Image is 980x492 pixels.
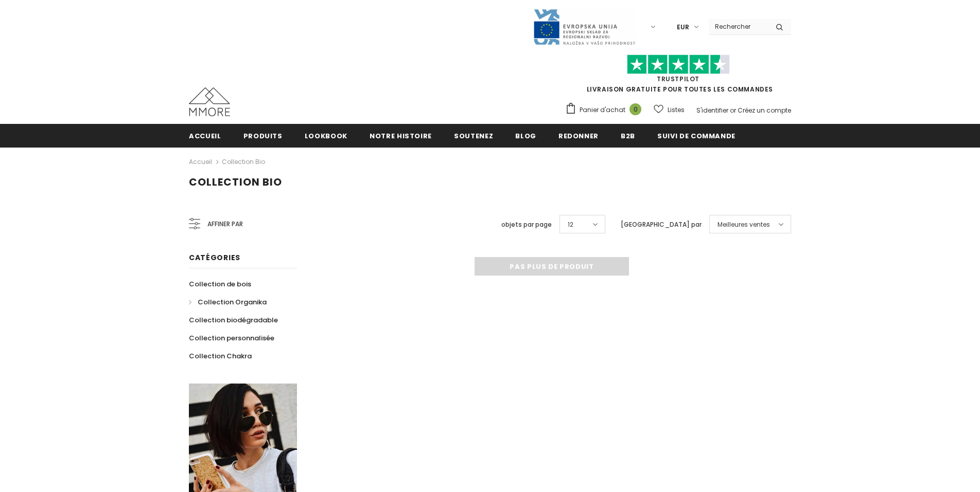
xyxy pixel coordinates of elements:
a: Redonner [558,124,599,147]
a: Notre histoire [370,124,432,147]
span: Collection de bois [189,279,251,289]
img: Javni Razpis [533,8,636,46]
a: Collection Bio [222,157,265,166]
span: Meilleures ventes [717,220,770,230]
span: 0 [629,103,641,115]
span: B2B [621,131,635,141]
span: 12 [568,220,573,230]
span: Collection biodégradable [189,315,278,325]
a: Panier d'achat 0 [565,102,646,118]
a: S'identifier [696,106,728,115]
a: Lookbook [305,124,347,147]
a: Collection personnalisée [189,329,274,347]
a: Produits [243,124,283,147]
span: Affiner par [207,218,243,230]
a: TrustPilot [657,75,699,83]
span: Produits [243,131,283,141]
a: Collection biodégradable [189,311,278,329]
span: Suivi de commande [657,131,736,141]
span: Collection Chakra [189,351,252,361]
a: Accueil [189,156,212,168]
span: Redonner [558,131,599,141]
a: Collection Organika [189,293,267,311]
a: Javni Razpis [533,22,636,31]
span: Lookbook [305,131,347,141]
img: Cas MMORE [189,87,230,116]
span: soutenez [454,131,493,141]
span: Listes [668,105,685,115]
span: Collection Bio [189,175,282,189]
a: Collection Chakra [189,347,252,365]
a: Suivi de commande [657,124,736,147]
a: Listes [654,101,685,119]
a: Collection de bois [189,275,251,293]
span: Panier d'achat [580,105,625,115]
span: Collection personnalisée [189,333,274,343]
a: B2B [621,124,635,147]
span: or [730,106,736,115]
span: Accueil [189,131,221,141]
label: [GEOGRAPHIC_DATA] par [621,220,702,230]
a: soutenez [454,124,493,147]
span: Notre histoire [370,131,432,141]
img: Faites confiance aux étoiles pilotes [627,54,730,75]
span: LIVRAISON GRATUITE POUR TOUTES LES COMMANDES [565,59,791,94]
a: Blog [515,124,536,147]
a: Créez un compte [738,106,791,115]
input: Search Site [709,19,768,34]
a: Accueil [189,124,221,147]
span: Blog [515,131,536,141]
span: Collection Organika [198,297,267,307]
span: EUR [677,22,689,32]
span: Catégories [189,252,240,263]
label: objets par page [501,220,552,230]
